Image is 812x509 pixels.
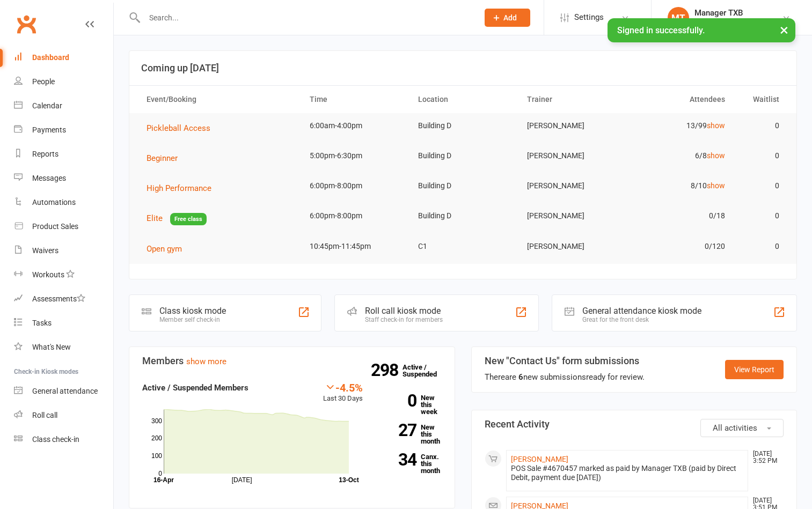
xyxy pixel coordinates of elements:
[32,387,98,395] div: General attendance
[379,422,416,438] strong: 27
[379,394,442,415] a: 0New this week
[147,212,207,225] button: EliteFree class
[617,25,705,35] span: Signed in successfully.
[713,423,757,433] span: All activities
[379,452,416,468] strong: 34
[735,234,789,259] td: 0
[511,464,744,482] div: POS Sale #4670457 marked as paid by Manager TXB (paid by Direct Debit, payment due [DATE])
[32,343,71,351] div: What's New
[707,181,725,190] a: show
[735,113,789,138] td: 0
[32,435,79,444] div: Class check-in
[379,453,442,474] a: 34Canx. this month
[379,393,416,409] strong: 0
[14,142,113,166] a: Reports
[14,287,113,311] a: Assessments
[147,244,182,254] span: Open gym
[323,381,363,393] div: -4.5%
[517,86,626,113] th: Trainer
[32,150,58,158] div: Reports
[408,113,517,138] td: Building D
[300,234,409,259] td: 10:45pm-11:45pm
[32,319,52,327] div: Tasks
[14,190,113,215] a: Automations
[14,166,113,190] a: Messages
[14,70,113,94] a: People
[159,306,226,316] div: Class kiosk mode
[485,9,530,27] button: Add
[408,173,517,198] td: Building D
[170,213,207,225] span: Free class
[582,316,701,323] div: Great for the front desk
[517,143,626,168] td: [PERSON_NAME]
[32,294,85,303] div: Assessments
[32,246,58,255] div: Waivers
[774,18,794,41] button: ×
[147,183,211,193] span: High Performance
[735,86,789,113] th: Waitlist
[14,311,113,335] a: Tasks
[408,143,517,168] td: Building D
[365,306,443,316] div: Roll call kiosk mode
[626,86,735,113] th: Attendees
[700,419,784,437] button: All activities
[707,151,725,160] a: show
[14,46,113,70] a: Dashboard
[517,234,626,259] td: [PERSON_NAME]
[626,143,735,168] td: 6/8
[300,86,409,113] th: Time
[159,316,226,323] div: Member self check-in
[147,242,189,255] button: Open gym
[517,173,626,198] td: [PERSON_NAME]
[32,53,69,62] div: Dashboard
[300,143,409,168] td: 5:00pm-6:30pm
[694,18,771,27] div: [US_STATE]-Badminton
[748,451,783,464] time: [DATE] 3:52 PM
[137,86,300,113] th: Event/Booking
[735,203,789,228] td: 0
[147,122,218,135] button: Pickleball Access
[142,383,248,393] strong: Active / Suspended Members
[408,86,517,113] th: Location
[14,403,113,427] a: Roll call
[14,118,113,142] a: Payments
[300,113,409,138] td: 6:00am-4:00pm
[626,203,735,228] td: 0/18
[300,203,409,228] td: 6:00pm-8:00pm
[379,424,442,445] a: 27New this month
[517,203,626,228] td: [PERSON_NAME]
[141,10,471,25] input: Search...
[14,335,113,359] a: What's New
[186,357,226,366] a: show more
[365,316,443,323] div: Staff check-in for members
[408,234,517,259] td: C1
[147,153,178,163] span: Beginner
[574,5,604,29] span: Settings
[32,126,66,134] div: Payments
[582,306,701,316] div: General attendance kiosk mode
[32,77,55,86] div: People
[323,381,363,404] div: Last 30 Days
[371,362,403,378] strong: 298
[14,94,113,118] a: Calendar
[32,270,64,279] div: Workouts
[14,379,113,403] a: General attendance kiosk mode
[32,411,57,419] div: Roll call
[626,234,735,259] td: 0/120
[403,356,450,386] a: 298Active / Suspended
[626,173,735,198] td: 8/10
[147,182,219,195] button: High Performance
[32,198,76,206] div: Automations
[13,11,40,38] a: Clubworx
[142,356,442,366] h3: Members
[300,173,409,198] td: 6:00pm-8:00pm
[735,143,789,168] td: 0
[485,419,784,430] h3: Recent Activity
[725,360,784,379] a: View Report
[626,113,735,138] td: 13/99
[511,455,568,463] a: [PERSON_NAME]
[668,7,689,28] div: MT
[408,203,517,228] td: Building D
[32,101,62,110] div: Calendar
[147,152,185,165] button: Beginner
